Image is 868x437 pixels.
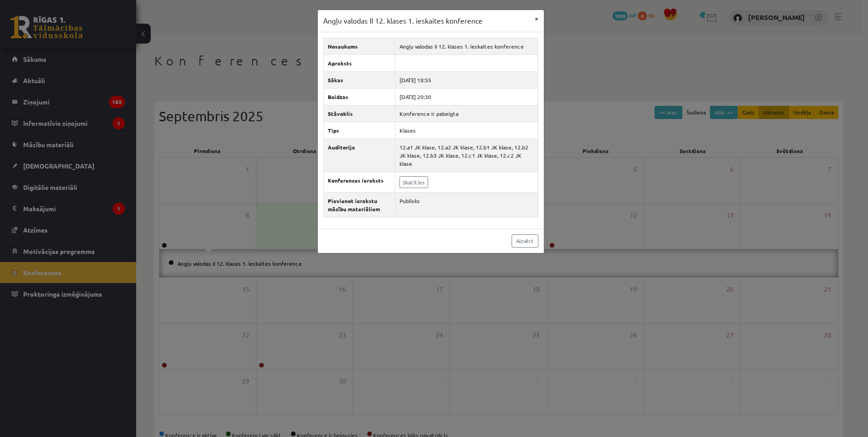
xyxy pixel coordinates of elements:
[512,234,538,248] a: Aizvērt
[395,122,538,139] td: Klases
[395,88,538,105] td: [DATE] 20:30
[323,55,395,71] th: Apraksts
[395,71,538,88] td: [DATE] 18:55
[395,105,538,122] td: Konference ir pabeigta
[323,88,395,105] th: Beidzas
[323,192,395,217] th: Pievienot ierakstu mācību materiāliem
[395,38,538,55] td: Angļu valodas II 12. klases 1. ieskaites konference
[395,139,538,172] td: 12.a1 JK klase, 12.a2 JK klase, 12.b1 JK klase, 12.b2 JK klase, 12.b3 JK klase, 12.c1 JK klase, 1...
[323,122,395,139] th: Tips
[323,71,395,88] th: Sākas
[399,176,428,188] a: Skatīties
[323,15,483,26] h3: Angļu valodas II 12. klases 1. ieskaites konference
[323,105,395,122] th: Stāvoklis
[323,38,395,55] th: Nosaukums
[323,139,395,172] th: Auditorija
[529,10,544,27] button: ×
[395,192,538,217] td: Publisks
[323,172,395,192] th: Konferences ieraksts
